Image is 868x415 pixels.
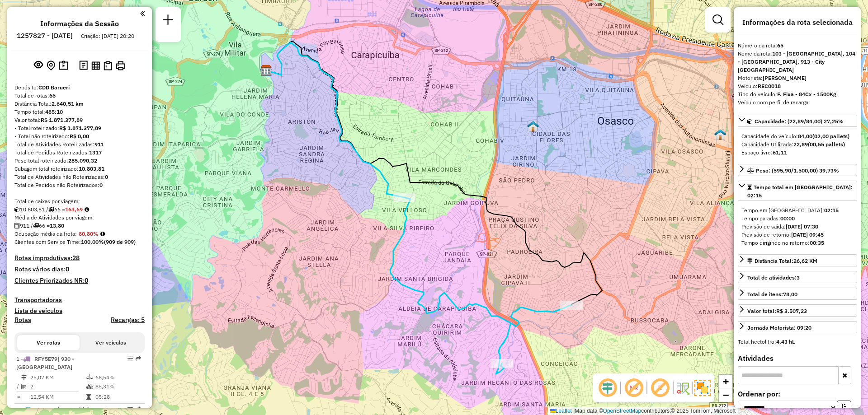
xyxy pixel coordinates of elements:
h4: Recargas: 5 [111,316,145,324]
button: Centralizar mapa no depósito ou ponto de apoio [45,59,57,73]
div: Total de Pedidos não Roteirizados: [14,181,145,189]
strong: 78,00 [783,291,797,298]
a: Total de atividades:3 [738,271,857,283]
div: Tempo total em [GEOGRAPHIC_DATA]: 02:15 [738,203,857,251]
em: Média calculada utilizando a maior ocupação (%Peso ou %Cubagem) de cada rota da sessão. Rotas cro... [100,231,105,237]
span: Tempo total em [GEOGRAPHIC_DATA]: 02:15 [747,184,853,199]
td: 05:28 [95,392,141,401]
img: 601 UDC Light Jd. Rochdale [714,129,726,140]
strong: 285.090,32 [68,157,97,164]
span: Peso: (595,90/1.500,00) 39,73% [756,167,839,174]
span: DTD5190 [34,406,57,413]
div: Capacidade Utilizada: [741,140,854,149]
div: Motorista: [738,74,857,82]
strong: REC0018 [758,83,781,89]
i: Tempo total em rota [86,394,91,400]
div: Depósito: [14,84,145,92]
strong: 00:35 [810,239,824,246]
div: Tempo em [GEOGRAPHIC_DATA]: [741,206,854,214]
div: Valor total: [747,307,807,315]
div: Map data © contributors,© 2025 TomTom, Microsoft [548,407,738,415]
i: % de utilização do peso [86,375,93,380]
a: Exibir filtros [709,11,727,29]
strong: 0 [85,276,88,284]
div: - Total não roteirizado: [14,132,145,140]
h4: Clientes Priorizados NR: [14,277,145,284]
em: Rota exportada [136,356,141,361]
td: 85,31% [95,382,141,391]
td: 68,54% [95,373,141,382]
div: Total de Atividades não Roteirizadas: [14,173,145,181]
button: Visualizar relatório de Roteirização [90,59,102,71]
strong: 911 [94,141,104,148]
h4: Lista de veículos [14,307,145,315]
strong: 1317 [89,149,102,156]
div: Previsão de retorno: [741,231,854,239]
a: Rotas [14,316,31,324]
div: Peso total roteirizado: [14,157,145,165]
a: Zoom out [719,388,732,402]
strong: 2.640,51 km [52,100,84,107]
div: Total de caixas por viagem: [14,197,145,205]
i: Total de rotas [48,207,54,212]
span: 26,62 KM [793,257,817,264]
a: Peso: (595,90/1.500,00) 39,73% [738,164,857,176]
strong: 80,80% [79,230,99,237]
img: FAD CDD Barueri [260,64,272,76]
button: Painel de Sugestão [57,59,70,73]
button: Ver veículos [80,335,142,350]
strong: 22,89 [793,141,808,148]
strong: [DATE] 07:30 [786,223,818,230]
a: Tempo total em [GEOGRAPHIC_DATA]: 02:15 [738,181,857,201]
a: OpenStreetMap [603,408,642,414]
div: Jornada Motorista: 09:20 [747,324,811,332]
img: Exibir/Ocultar setores [694,380,711,396]
i: % de utilização da cubagem [86,384,93,389]
span: Exibir rótulo [649,377,671,399]
td: 25,07 KM [30,373,86,382]
td: / [16,382,21,391]
i: Total de Atividades [21,384,27,389]
strong: 103 - [GEOGRAPHIC_DATA], 104 - [GEOGRAPHIC_DATA], 913 - City [GEOGRAPHIC_DATA] [738,50,855,73]
strong: R$ 0,00 [70,133,89,140]
a: Jornada Motorista: 09:20 [738,321,857,333]
strong: (00,55 pallets) [808,141,845,148]
a: Distância Total:26,62 KM [738,254,857,266]
div: Cubagem total roteirizado: [14,165,145,173]
div: Número da rota: [738,42,857,50]
div: Total hectolitro: [738,338,857,346]
a: Valor total:R$ 3.507,23 [738,304,857,317]
div: Tempo paradas: [741,214,854,223]
button: Imprimir Rotas [114,59,127,72]
strong: 10.803,81 [79,165,104,172]
h6: 1257827 - [DATE] [17,32,73,40]
i: Distância Total [21,375,27,380]
span: | 930 - [GEOGRAPHIC_DATA] [16,355,74,370]
span: − [723,389,729,401]
strong: 0 [66,265,69,273]
h4: Rotas improdutivas: [14,254,145,262]
div: Espaço livre: [741,149,854,157]
a: Capacidade: (22,89/84,00) 27,25% [738,115,857,127]
h4: Informações da rota selecionada [738,18,857,27]
span: Ocultar deslocamento [597,377,618,399]
strong: (909 de 909) [104,238,136,245]
span: Ocupação média da frota: [14,230,77,237]
strong: 61,11 [773,149,787,156]
strong: 163,69 [65,206,83,213]
span: + [723,376,729,387]
td: 2 [30,382,86,391]
h4: Atividades [738,354,857,363]
div: Veículo com perfil de recarga [738,98,857,107]
strong: 485:10 [45,108,63,115]
i: Meta Caixas/viagem: 169,60 Diferença: -5,91 [85,207,89,212]
div: Tipo do veículo: [738,90,857,98]
div: Média de Atividades por viagem: [14,214,145,222]
td: 12,54 KM [30,392,86,401]
div: Valor total: [14,116,145,124]
h4: Transportadoras [14,296,145,304]
button: Visualizar Romaneio [102,59,114,72]
div: Tempo total: [14,108,145,116]
strong: 13,80 [50,222,64,229]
